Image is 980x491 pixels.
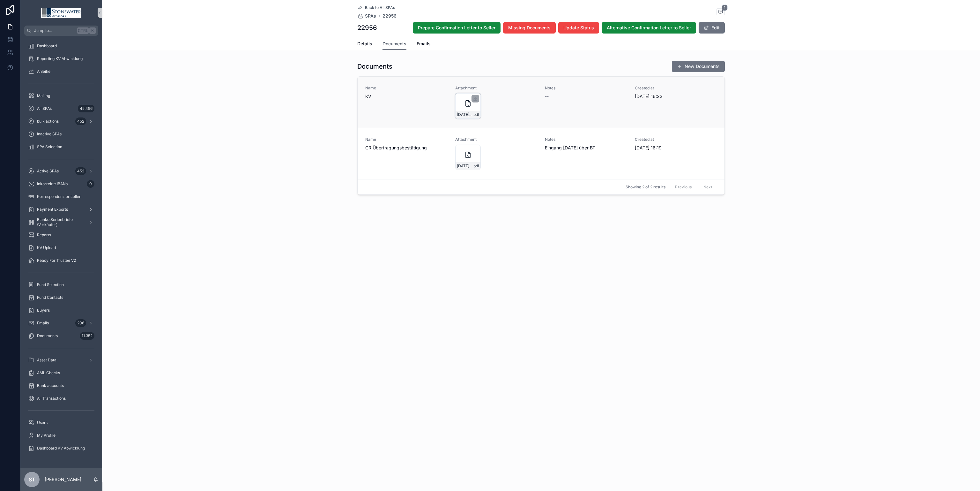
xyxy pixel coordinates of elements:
a: Back to All SPAs [357,5,395,10]
span: Anleihe [37,69,50,74]
span: Update Status [563,25,594,31]
span: K [90,28,95,33]
h1: Documents [357,62,392,71]
span: AML Checks [37,370,60,375]
span: Details [357,41,372,47]
span: Mailing [37,93,50,98]
a: All SPAs45.496 [24,103,98,114]
a: KV Upload [24,242,98,253]
span: .pdf [472,163,479,169]
img: App logo [41,8,81,18]
span: Reports [37,232,51,238]
span: Attachment [455,86,538,91]
span: Documents [37,333,58,338]
span: Korrespondenz erstellen [37,194,81,199]
a: Users [24,417,98,428]
span: Prepare Confirmation Letter to Seller [418,25,495,31]
span: Ready For Trustee V2 [37,258,76,263]
span: Bank accounts [37,383,64,388]
span: Emails [417,41,431,47]
span: Payment Exports [37,207,68,212]
span: Dashboard KV Abwicklung [37,446,85,451]
a: Korrespondenz erstellen [24,191,98,202]
button: Jump to...CtrlK [24,26,98,36]
a: Dashboard KV Abwicklung [24,442,98,454]
span: Inkorrekte IBANs [37,181,68,186]
span: All Transactions [37,396,66,401]
span: Documents [382,41,406,47]
span: Name [365,86,448,91]
div: 11.352 [80,332,94,340]
span: Asset Data [37,358,56,363]
a: bulk actions452 [24,116,98,127]
a: Details [357,38,372,51]
span: Ctrl [77,27,89,34]
div: 452 [75,117,86,125]
span: My Profile [37,433,56,438]
span: Showing 2 of 2 results [626,185,665,190]
a: Documents [382,38,406,50]
a: SPA Selection [24,141,98,153]
button: Alternative Confirmation Letter to Seller [602,22,696,34]
a: Inactive SPAs [24,128,98,140]
span: Inactive SPAs [37,132,62,137]
a: AML Checks [24,367,98,379]
span: Users [37,420,48,425]
button: New Documents [672,61,725,72]
a: Asset Data [24,354,98,366]
span: 1 [722,4,728,11]
button: Prepare Confirmation Letter to Seller [413,22,501,34]
a: Buyers [24,305,98,316]
a: Fund Selection [24,279,98,291]
span: Fund Selection [37,282,64,287]
a: Active SPAs452 [24,165,98,177]
a: Documents11.352 [24,330,98,342]
div: 0 [87,180,94,188]
span: Back to All SPAs [365,5,395,10]
div: scrollable content [20,36,102,462]
a: Fund Contacts [24,292,98,303]
button: 1 [716,8,725,16]
span: Name [365,137,448,142]
h1: 22956 [357,23,377,32]
a: Dashboard [24,40,98,52]
span: Alternative Confirmation Letter to Seller [607,25,691,31]
span: CR Übertragungsbestätigung [365,145,448,151]
span: Created at [635,86,717,91]
a: NameCR ÜbertragungsbestätigungAttachment[DATE]_CT_CFB53.pdfNotesEingang [DATE] über BTCreated at[... [358,128,724,179]
a: Bank accounts [24,380,98,391]
span: [DATE]_CFB53_Julia-Kozka [457,112,472,117]
span: .pdf [472,112,479,117]
span: ST [29,476,35,483]
a: Anleihe [24,66,98,77]
button: Update Status [558,22,599,34]
div: 206 [75,319,86,327]
a: 22956 [382,13,397,19]
a: SPAs [357,13,376,19]
span: Notes [545,86,627,91]
span: Missing Documents [508,25,551,31]
span: All SPAs [37,106,52,111]
span: KV Upload [37,245,56,250]
p: [PERSON_NAME] [45,476,81,483]
span: Fund Contacts [37,295,63,300]
a: Inkorrekte IBANs0 [24,178,98,190]
div: 45.496 [78,105,94,112]
span: Emails [37,321,49,326]
a: Reports [24,229,98,241]
span: KV [365,93,448,100]
a: Emails [417,38,431,51]
span: -- [545,93,549,100]
span: Created at [635,137,717,142]
span: Eingang [DATE] über BT [545,145,627,151]
span: [DATE]_CT_CFB53 [457,163,472,169]
a: All Transactions [24,393,98,404]
a: Blanko Serienbriefe (Verkäufer) [24,216,98,228]
div: 452 [75,167,86,175]
span: SPAs [365,13,376,19]
span: Dashboard [37,43,57,49]
span: Notes [545,137,627,142]
a: Mailing [24,90,98,102]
